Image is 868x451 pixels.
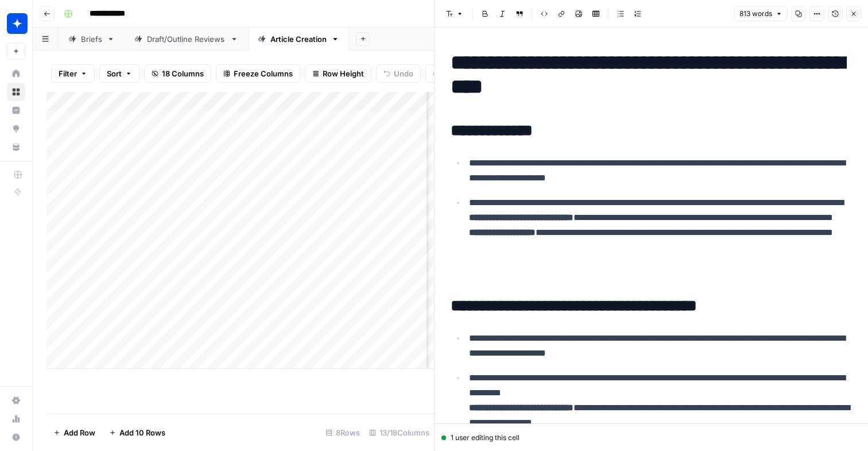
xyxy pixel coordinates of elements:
[7,83,25,101] a: Browse
[376,64,421,83] button: Undo
[7,9,25,38] button: Workspace: Wiz
[270,33,327,45] div: Article Creation
[125,28,248,51] a: Draft/Outline Reviews
[739,9,772,19] span: 813 words
[64,427,95,438] span: Add Row
[216,64,300,83] button: Freeze Columns
[7,13,28,34] img: Wiz Logo
[7,101,25,120] a: Insights
[321,423,365,442] div: 8 Rows
[147,33,226,45] div: Draft/Outline Reviews
[234,68,293,79] span: Freeze Columns
[59,68,77,79] span: Filter
[7,391,25,410] a: Settings
[162,68,204,79] span: 18 Columns
[102,423,172,442] button: Add 10 Rows
[51,64,95,83] button: Filter
[81,33,102,45] div: Briefs
[7,410,25,428] a: Usage
[7,64,25,83] a: Home
[734,6,788,21] button: 813 words
[99,64,139,83] button: Sort
[144,64,211,83] button: 18 Columns
[7,428,25,446] button: Help + Support
[107,68,122,79] span: Sort
[46,423,102,442] button: Add Row
[59,28,125,51] a: Briefs
[323,68,364,79] span: Row Height
[305,64,371,83] button: Row Height
[441,433,861,443] div: 1 user editing this cell
[119,427,165,438] span: Add 10 Rows
[248,28,349,51] a: Article Creation
[7,120,25,138] a: Opportunities
[365,423,434,442] div: 13/18 Columns
[7,138,25,156] a: Your Data
[394,68,413,79] span: Undo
